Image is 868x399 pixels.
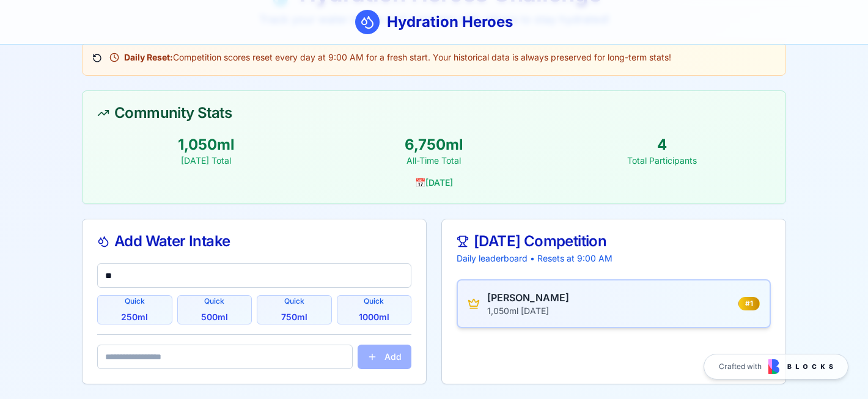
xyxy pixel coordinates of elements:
span: Competition scores reset every day at 9:00 AM for a fresh start. Your historical data is always p... [124,51,671,64]
div: [DATE] Total [97,155,315,167]
div: # 1 [738,297,760,310]
button: Quick1000ml [337,295,412,324]
button: Quick500ml [177,295,252,324]
a: Crafted with [704,354,848,379]
p: Daily leaderboard • Resets at 9:00 AM [457,252,771,265]
div: [PERSON_NAME] [487,290,569,305]
div: Total Participants [553,155,771,167]
button: Quick250ml [97,295,172,324]
div: 📅 [DATE] [97,177,771,189]
span: Quick [364,296,384,306]
div: Add Water Intake [97,234,411,249]
div: 4 [553,135,771,155]
img: Blocks [768,359,833,374]
div: 6,750 ml [325,135,543,155]
div: Community Stats [97,106,771,120]
span: Quick [125,296,145,306]
div: [DATE] Competition [457,234,771,249]
span: 250 ml [121,311,148,323]
span: 500 ml [201,311,228,323]
button: Quick750ml [257,295,332,324]
div: 1,050 ml [97,135,315,155]
span: Crafted with [719,362,762,372]
span: 1000 ml [359,311,389,323]
div: All-Time Total [325,155,543,167]
h1: Hydration Heroes [387,12,513,32]
span: Quick [204,296,224,306]
span: Quick [284,296,304,306]
span: 750 ml [281,311,307,323]
div: 1,050 ml [DATE] [487,305,569,317]
strong: Daily Reset: [124,52,173,62]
